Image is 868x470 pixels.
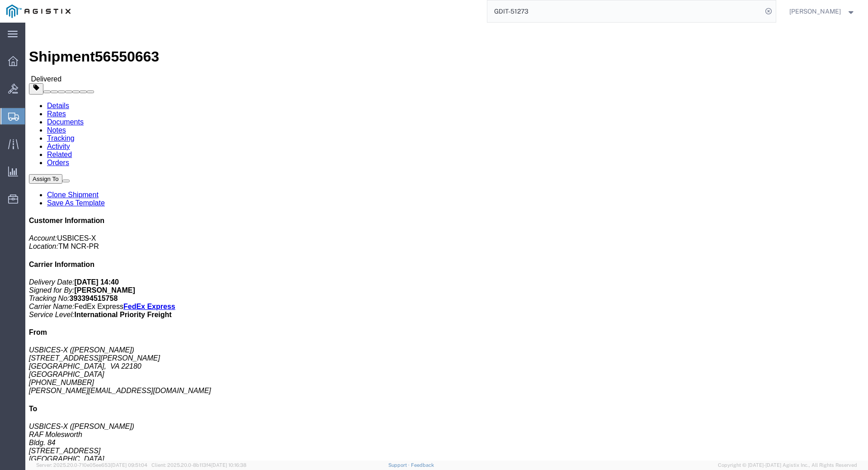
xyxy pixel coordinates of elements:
[789,6,856,17] button: [PERSON_NAME]
[388,462,411,468] a: Support
[411,462,434,468] a: Feedback
[151,462,246,468] span: Client: 2025.20.0-8b113f4
[211,462,246,468] span: [DATE] 10:16:38
[789,6,841,16] span: Stuart Packer
[718,461,857,469] span: Copyright © [DATE]-[DATE] Agistix Inc., All Rights Reserved
[36,462,147,468] span: Server: 2025.20.0-710e05ee653
[25,23,868,461] iframe: FS Legacy Container
[6,5,71,18] img: logo
[111,462,147,468] span: [DATE] 09:51:04
[487,0,762,22] input: Search for shipment number, reference number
